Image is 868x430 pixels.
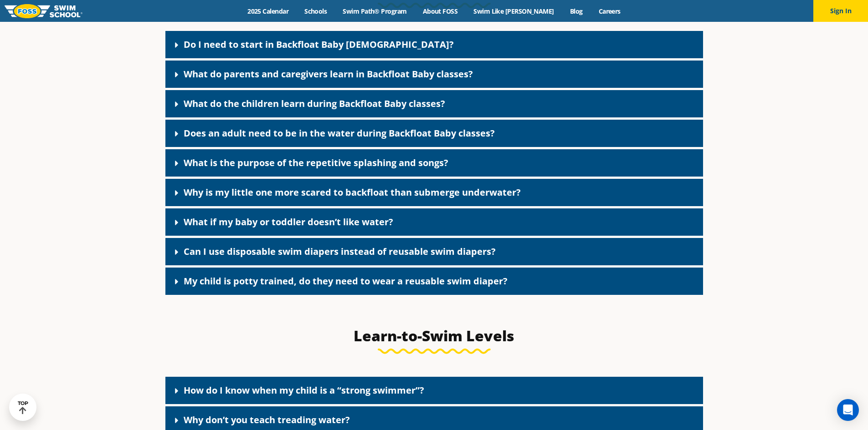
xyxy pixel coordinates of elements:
[837,399,859,421] div: Open Intercom Messenger
[240,7,297,15] a: 2025 Calendar
[184,186,521,198] a: Why is my little one more scared to backfloat than submerge underwater?
[165,31,703,58] div: Do I need to start in Backfloat Baby [DEMOGRAPHIC_DATA]?
[5,4,82,18] img: FOSS Swim School Logo
[165,90,703,117] div: What do the children learn during Backfloat Baby classes?
[184,38,454,51] a: Do I need to start in Backfloat Baby [DEMOGRAPHIC_DATA]?
[184,68,473,80] a: What do parents and caregivers learn in Backfloat Baby classes?
[165,179,703,206] div: Why is my little one more scared to backfloat than submerge underwater?
[18,400,28,415] div: TOP
[165,238,703,265] div: Can I use disposable swim diapers instead of reusable swim diapers?
[184,157,448,169] a: What is the purpose of the repetitive splashing and songs?
[591,7,628,15] a: Careers
[165,208,703,236] div: What if my baby or toddler doesn’t like water?
[184,414,350,426] a: Why don’t you teach treading water?
[184,384,424,396] a: How do I know when my child is a “strong swimmer”?
[165,61,703,88] div: What do parents and caregivers learn in Backfloat Baby classes?
[297,7,335,15] a: Schools
[165,268,703,295] div: My child is potty trained, do they need to wear a reusable swim diaper?
[184,216,393,228] a: What if my baby or toddler doesn’t like water?
[165,377,703,404] div: How do I know when my child is a “strong swimmer”?
[165,120,703,147] div: Does an adult need to be in the water during Backfloat Baby classes?
[165,149,703,177] div: What is the purpose of the repetitive splashing and songs?
[184,275,508,287] a: My child is potty trained, do they need to wear a reusable swim diaper?
[562,7,591,15] a: Blog
[219,327,649,345] h3: Learn-to-Swim Levels
[415,7,466,15] a: About FOSS
[184,97,445,110] a: What do the children learn during Backfloat Baby classes?
[184,245,496,258] a: Can I use disposable swim diapers instead of reusable swim diapers?
[335,7,415,15] a: Swim Path® Program
[466,7,562,15] a: Swim Like [PERSON_NAME]
[184,127,495,139] a: Does an adult need to be in the water during Backfloat Baby classes?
